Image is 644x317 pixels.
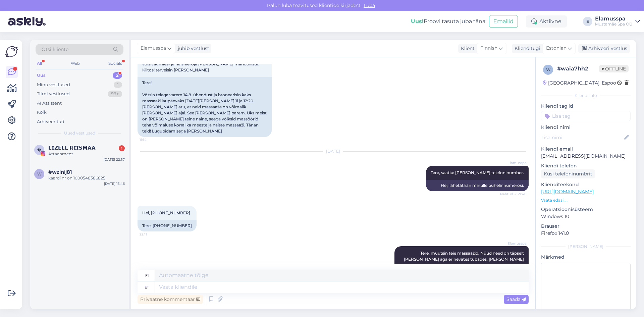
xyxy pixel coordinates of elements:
div: juhib vestlust [175,45,209,52]
div: Arhiveeri vestlus [578,44,630,53]
p: Windows 10 [541,213,631,220]
input: Lisa nimi [541,134,623,141]
div: [DATE] 22:57 [104,157,125,162]
p: Operatsioonisüsteem [541,206,631,213]
div: [GEOGRAPHIC_DATA], Espoo [543,80,616,87]
div: Elamusspa [595,16,633,21]
div: Mustamäe Spa OÜ [595,21,633,27]
div: Hei, lähetäthän minulle puhelinnumerosi. [426,180,529,191]
div: E [583,17,592,26]
span: 𝗟𝗜𝗭𝗘𝗟𝗟 𝗥𝗜𝗜𝗦𝗠𝗔𝗔 [48,145,96,151]
p: Kliendi nimi [541,124,631,131]
div: [PERSON_NAME] [541,244,631,250]
span: Nähtud ✓ 21:40 [500,192,527,197]
span: Tere, muutsin teie massaažid. Nüüd need on täpselt [PERSON_NAME] aga erinevates tubades. [PERSON_... [404,251,525,268]
div: [DATE] 15:46 [104,181,125,186]
p: [EMAIL_ADDRESS][DOMAIN_NAME] [541,153,631,160]
span: Offline [599,65,629,72]
p: Kliendi email [541,146,631,153]
div: Kliendi info [541,93,631,99]
div: Privaatne kommentaar [138,295,203,304]
div: 2 [113,72,122,79]
a: ElamusspaMustamäe Spa OÜ [595,16,640,27]
div: All [36,59,43,68]
div: Klient [458,45,475,52]
span: Saada [506,296,526,302]
span: Finnish [480,45,497,52]
input: Lisa tag [541,111,631,121]
div: Klienditugi [512,45,540,52]
button: Emailid [489,15,518,28]
p: Kliendi telefon [541,162,631,169]
div: Web [69,59,81,68]
span: Estonian [546,45,567,52]
span: � [37,147,41,152]
span: Tere, saatke [PERSON_NAME] telefoninumber. [431,170,524,175]
span: 22:11 [140,232,165,237]
div: Tere, [PHONE_NUMBER] [138,220,197,231]
div: Küsi telefoninumbrit [541,169,595,178]
div: Aktiivne [526,15,567,28]
span: #wzlnij81 [48,169,72,175]
span: w [37,171,42,176]
div: Minu vestlused [37,82,70,88]
div: # waia7hh2 [557,65,599,73]
div: fi [145,270,149,281]
div: Kõik [37,109,47,116]
div: et [145,281,149,293]
span: Elamusspa [501,160,527,165]
p: Märkmed [541,254,631,261]
p: Brauser [541,223,631,230]
div: Uus [37,72,46,79]
span: Uued vestlused [64,130,95,136]
span: Otsi kliente [42,46,68,53]
div: [DATE] [138,148,529,154]
div: Proovi tasuta juba täna: [411,17,486,25]
div: 99+ [108,91,122,97]
span: Luba [362,2,377,8]
div: AI Assistent [37,100,62,107]
div: Arhiveeritud [37,118,64,125]
div: Socials [107,59,123,68]
span: Hei, [PHONE_NUMBER] [142,210,190,215]
span: w [546,67,550,72]
div: Tere! Võtsin teiega varem 14.8. ühendust ja broneerisin kaks massaaži laupäevaks [DATE][PERSON_NA... [138,77,272,137]
a: [URL][DOMAIN_NAME] [541,189,594,195]
b: Uus! [411,18,424,24]
div: 1 [119,145,125,151]
div: kaardi nr on 1000548386825 [48,175,125,181]
img: Askly Logo [5,45,18,58]
span: Elamusspa [141,45,166,52]
div: Attachment [48,151,125,157]
span: 11:14 [140,137,165,142]
p: Vaata edasi ... [541,197,631,203]
p: Kliendi tag'id [541,103,631,110]
p: Klienditeekond [541,181,631,188]
p: Firefox 141.0 [541,230,631,237]
span: Elamusspa [501,241,527,246]
div: Tiimi vestlused [37,91,70,97]
div: 1 [114,82,122,88]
